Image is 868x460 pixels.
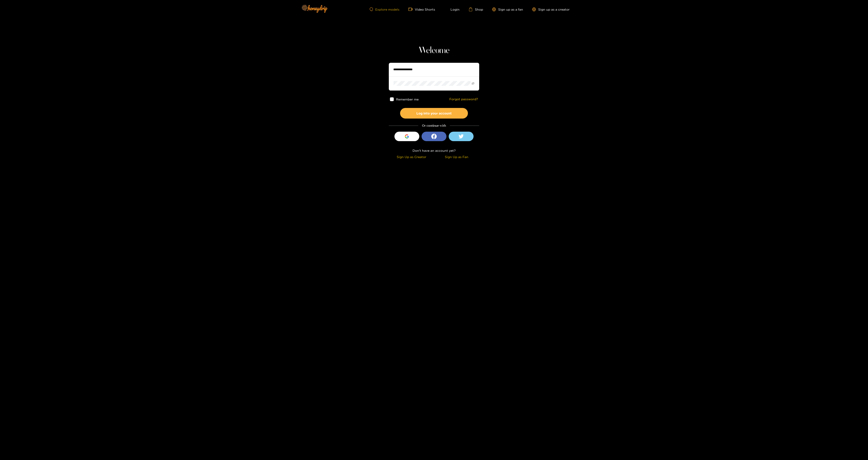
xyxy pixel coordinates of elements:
a: Login [444,7,460,11]
div: Sign Up as Fan [435,154,478,159]
h1: Welcome [389,45,479,56]
a: Sign up as a creator [532,7,570,11]
span: Remember me [396,98,419,101]
a: Forgot password? [449,97,478,101]
a: Explore models [370,7,399,11]
div: Don't have an account yet? [389,148,479,153]
div: Or continue with [389,123,479,128]
a: Sign up as a fan [492,7,523,11]
button: Log into your account [400,108,468,119]
div: Sign Up as Creator [390,154,433,159]
a: Shop [469,7,483,11]
span: eye-invisible [472,82,474,85]
a: Video Shorts [408,7,435,11]
span: video-camera [408,7,415,11]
